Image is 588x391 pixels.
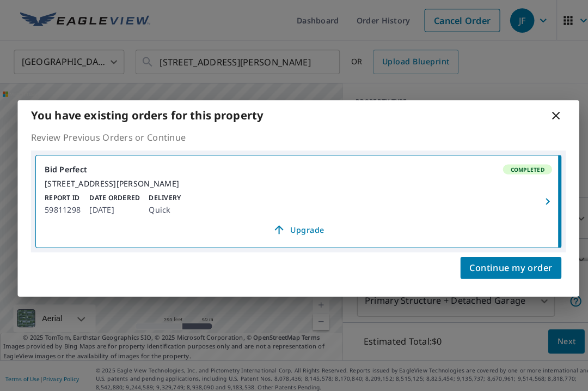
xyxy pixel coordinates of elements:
[44,190,79,200] p: Report ID
[44,162,544,172] div: Bid Perfect
[44,200,79,213] p: 59811298
[30,106,259,121] b: You have existing orders for this property
[88,200,138,213] p: [DATE]
[35,153,553,244] a: Bid PerfectCompleted[STREET_ADDRESS][PERSON_NAME]Report ID59811298Date Ordered[DATE]DeliveryQuick...
[51,220,537,233] span: Upgrade
[30,129,558,142] p: Review Previous Orders or Continue
[454,253,553,275] button: Continue my order
[44,218,544,235] a: Upgrade
[44,176,544,186] div: [STREET_ADDRESS][PERSON_NAME]
[146,190,178,200] p: Delivery
[88,190,138,200] p: Date Ordered
[146,200,178,213] p: Quick
[497,163,543,171] span: Completed
[462,256,544,272] span: Continue my order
